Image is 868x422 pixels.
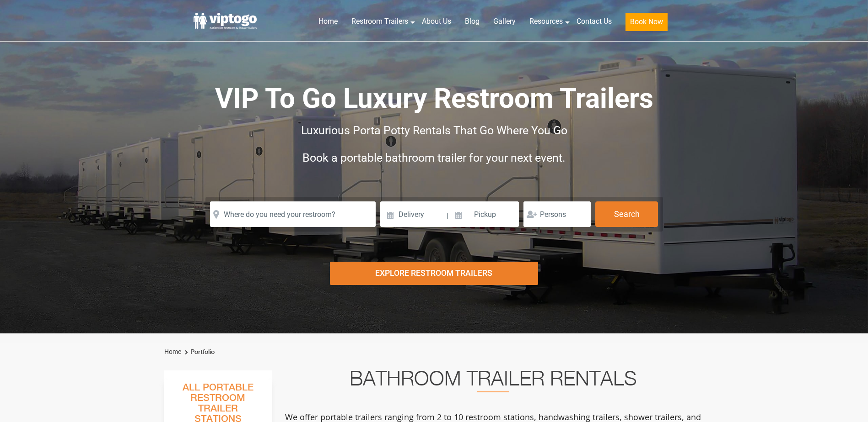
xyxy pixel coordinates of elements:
a: Book Now [619,11,674,37]
button: Book Now [625,13,668,31]
h2: Bathroom Trailer Rentals [284,370,702,392]
span: Luxurious Porta Potty Rentals That Go Where You Go [301,124,567,137]
a: Contact Us [570,11,619,32]
input: Where do you need your restroom? [210,201,376,227]
a: Home [164,348,181,355]
span: | [447,201,448,231]
input: Delivery [380,201,446,227]
a: About Us [415,11,458,32]
a: Gallery [486,11,523,32]
span: VIP To Go Luxury Restroom Trailers [215,82,653,115]
a: Restroom Trailers [345,11,415,32]
li: Portfolio [183,347,215,358]
input: Pickup [450,201,519,227]
div: Explore Restroom Trailers [330,262,538,285]
a: Home [312,11,345,32]
span: Book a portable bathroom trailer for your next event. [302,151,566,164]
button: Search [595,201,658,227]
input: Persons [523,201,591,227]
a: Resources [523,11,570,32]
a: Blog [458,11,486,32]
